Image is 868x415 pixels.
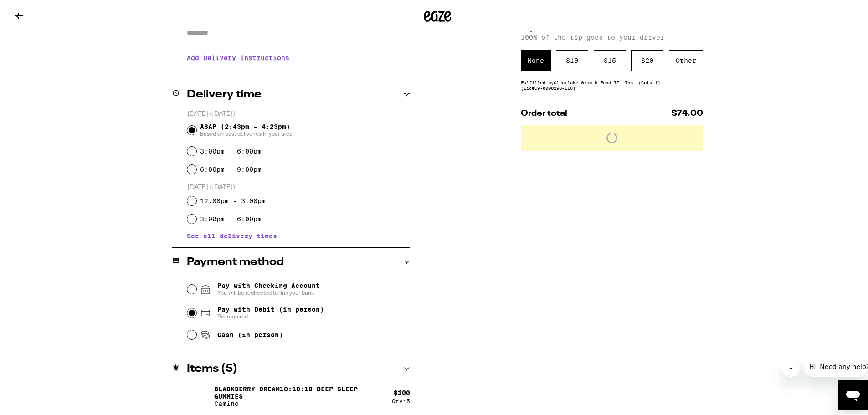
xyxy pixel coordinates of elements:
span: Order total [521,108,567,116]
span: Cash (in person) [217,329,283,337]
iframe: Message from company [804,355,868,375]
span: ASAP (2:43pm - 4:23pm) [200,121,293,136]
span: Pin required [217,311,324,318]
div: $ 20 [631,48,663,69]
h2: Delivery time [187,87,262,98]
span: Pay with Checking Account [217,280,320,295]
p: [DATE] ([DATE]) [187,181,410,190]
p: Camino [214,398,385,405]
iframe: Close message [782,357,800,375]
label: 6:00pm - 9:00pm [200,164,262,171]
p: Blackberry Dream10:10:10 Deep Sleep Gummies [214,384,385,398]
iframe: Button to launch messaging window [838,379,868,408]
div: Qty: 5 [392,396,410,402]
label: 12:00pm - 3:00pm [200,195,266,203]
h2: Payment method [187,255,284,266]
h5: Tips [521,23,703,30]
img: Blackberry Dream10:10:10 Deep Sleep Gummies [187,382,212,407]
span: $74.00 [671,108,703,116]
span: Pay with Debit (in person) [217,304,324,311]
h2: Items ( 5 ) [187,362,237,373]
div: $ 15 [594,48,626,69]
div: None [521,48,551,69]
span: Hi. Need any help? [5,6,66,14]
label: 3:00pm - 6:00pm [200,214,262,221]
span: Based on past deliveries in your area [200,128,293,136]
p: We'll contact you at [PHONE_NUMBER] when we arrive [187,67,410,74]
label: 3:00pm - 6:00pm [200,146,262,153]
div: Other [669,48,703,69]
div: $ 100 [394,387,410,395]
h3: Add Delivery Instructions [187,46,410,67]
div: $ 10 [556,48,588,69]
p: [DATE] ([DATE]) [187,108,410,117]
button: See all delivery times [187,231,277,237]
p: 100% of the tip goes to your driver [521,32,703,39]
div: Fulfilled by Clearlake Growth Fund II, Inc. (Cotati) (Lic# C9-0000298-LIC ) [521,78,703,89]
span: You will be redirected to link your bank [217,287,320,295]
